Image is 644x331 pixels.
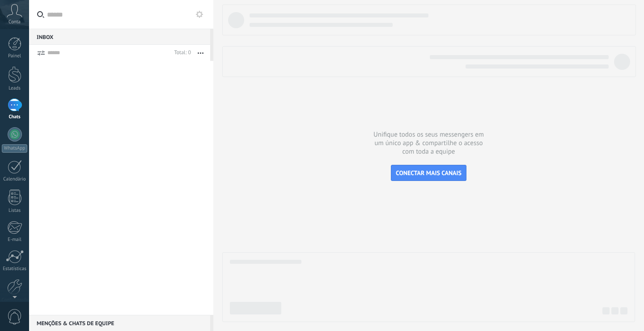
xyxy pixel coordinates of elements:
div: Estatísticas [2,266,28,272]
div: Menções & Chats de equipe [29,315,210,331]
button: CONECTAR MAIS CANAIS [391,165,466,181]
div: Painel [2,53,28,59]
div: E-mail [2,237,28,243]
span: Conta [8,19,21,25]
div: Total: 0 [171,48,191,57]
div: WhatsApp [2,144,27,153]
div: Calendário [2,176,28,182]
div: Listas [2,208,28,214]
div: Leads [2,86,28,91]
div: Inbox [29,29,210,45]
div: Chats [2,114,28,120]
span: CONECTAR MAIS CANAIS [396,169,462,177]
